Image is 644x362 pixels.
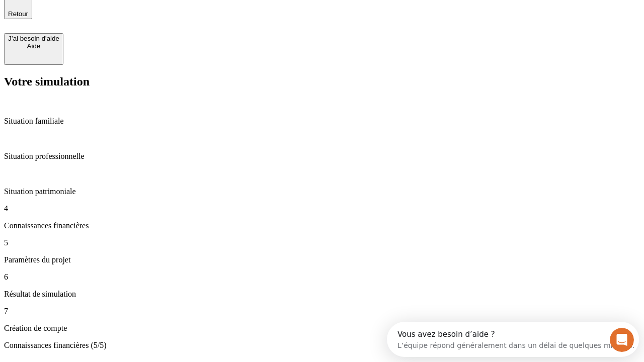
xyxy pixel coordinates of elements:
p: Création de compte [4,324,640,333]
span: Retour [8,10,28,18]
div: Aide [8,42,59,50]
p: 7 [4,307,640,316]
div: J’ai besoin d'aide [8,35,59,42]
p: Situation familiale [4,117,640,126]
p: Situation professionnelle [4,152,640,161]
div: Ouvrir le Messenger Intercom [4,4,277,32]
p: Situation patrimoniale [4,187,640,196]
p: Résultat de simulation [4,290,640,299]
p: Paramètres du projet [4,255,640,264]
div: L’équipe répond généralement dans un délai de quelques minutes. [11,17,248,27]
h2: Votre simulation [4,75,640,88]
iframe: Intercom live chat discovery launcher [387,322,639,357]
p: Connaissances financières (5/5) [4,341,640,350]
button: J’ai besoin d'aideAide [4,33,63,65]
p: Connaissances financières [4,221,640,230]
iframe: Intercom live chat [610,328,634,352]
div: Vous avez besoin d’aide ? [11,9,248,17]
p: 5 [4,238,640,247]
p: 6 [4,273,640,282]
p: 4 [4,204,640,213]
